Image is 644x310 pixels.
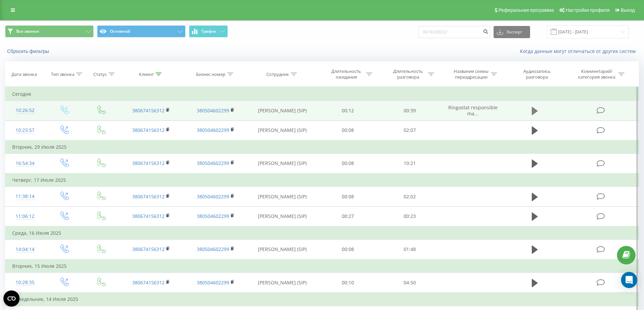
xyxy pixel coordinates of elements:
div: 14:04:14 [12,243,38,256]
div: 10:23:57 [12,124,38,137]
span: Ringostat responsible ma... [448,104,498,117]
div: Тип звонка [51,72,74,77]
button: Open CMP widget [3,290,20,307]
td: Вторник, 29 Июля 2025 [5,140,639,154]
td: 10:21 [379,153,441,173]
td: 01:48 [379,239,441,259]
td: [PERSON_NAME] (SIP) [248,120,317,140]
td: Вторник, 15 Июля 2025 [5,259,639,273]
div: Аудиозапись разговора [515,68,559,80]
div: Бизнес номер [196,72,225,77]
td: 00:08 [317,239,379,259]
div: Статус [93,72,107,77]
a: 380674156312 [132,246,165,252]
div: 16:54:34 [12,157,38,170]
td: 00:23 [379,206,441,226]
button: График [189,25,228,37]
td: 00:08 [317,120,379,140]
td: [PERSON_NAME] (SIP) [248,101,317,120]
td: Четверг, 17 Июля 2025 [5,173,639,187]
td: 00:08 [317,153,379,173]
a: 380504602299 [197,107,229,114]
td: 00:10 [317,273,379,293]
td: [PERSON_NAME] (SIP) [248,153,317,173]
td: [PERSON_NAME] (SIP) [248,273,317,293]
button: Экспорт [494,26,530,38]
a: 380504602299 [197,279,229,286]
div: Комментарий/категория звонка [577,68,617,80]
div: 10:28:35 [12,276,38,289]
td: Понедельник, 14 Июля 2025 [5,292,639,306]
span: Настройки профиля [566,7,610,13]
button: Все звонки [5,25,94,37]
div: 11:38:14 [12,190,38,203]
div: Название схемы переадресации [453,68,489,80]
div: Сотрудник [266,72,289,77]
div: Длительность ожидания [328,68,364,80]
div: 10:26:52 [12,104,38,117]
a: 380674156312 [132,127,165,133]
a: 380504602299 [197,193,229,200]
div: Open Intercom Messenger [621,272,637,288]
span: Реферальная программа [498,7,554,13]
button: Основной [97,25,186,37]
td: Сегодня [5,87,639,101]
td: Среда, 16 Июля 2025 [5,226,639,240]
a: Когда данные могут отличаться от других систем [520,48,639,54]
button: Сбросить фильтры [5,48,52,54]
a: 380674156312 [132,213,165,219]
span: Все звонки [16,29,39,34]
div: Длительность разговора [390,68,426,80]
td: 00:39 [379,101,441,120]
span: Выход [621,7,635,13]
a: 380674156312 [132,107,165,114]
a: 380504602299 [197,246,229,252]
a: 380504602299 [197,127,229,133]
td: 00:08 [317,187,379,206]
input: Поиск по номеру [419,26,490,38]
td: 00:27 [317,206,379,226]
a: 380504602299 [197,160,229,166]
a: 380504602299 [197,213,229,219]
div: 11:06:12 [12,210,38,223]
a: 380674156312 [132,193,165,200]
td: 02:02 [379,187,441,206]
td: 00:12 [317,101,379,120]
div: Клиент [139,72,154,77]
span: График [201,29,216,34]
div: Дата звонка [11,72,37,77]
a: 380674156312 [132,160,165,166]
a: 380674156312 [132,279,165,286]
td: [PERSON_NAME] (SIP) [248,206,317,226]
td: [PERSON_NAME] (SIP) [248,187,317,206]
td: 04:50 [379,273,441,293]
td: [PERSON_NAME] (SIP) [248,239,317,259]
td: 02:07 [379,120,441,140]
